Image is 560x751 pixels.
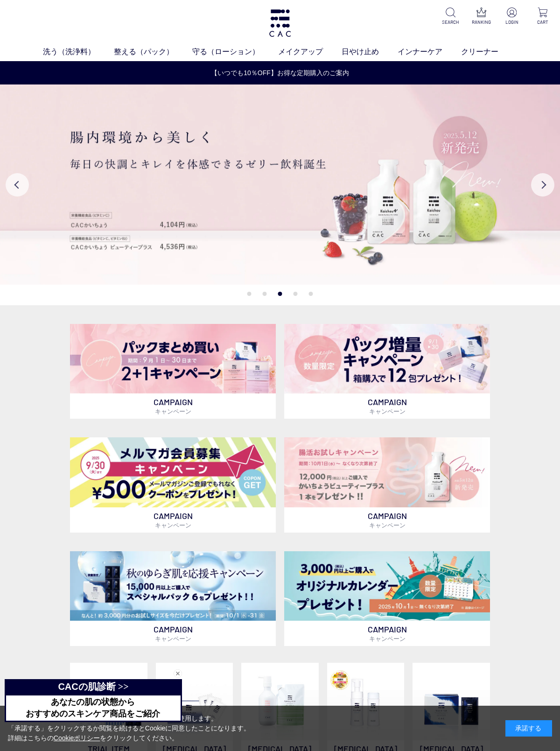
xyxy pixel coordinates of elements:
a: 洗う（洗浄料） [43,46,114,57]
a: RANKING [471,7,491,26]
p: CAMPAIGN [284,621,490,646]
a: カレンダープレゼント カレンダープレゼント CAMPAIGNキャンペーン [284,551,490,646]
span: キャンペーン [155,521,191,529]
p: CART [533,19,553,26]
img: パック増量キャンペーン [284,324,490,394]
div: 承諾する [505,720,552,737]
a: メルマガ会員募集 メルマガ会員募集 CAMPAIGNキャンペーン [70,437,276,533]
a: Cookieポリシー [54,734,100,742]
img: メルマガ会員募集 [70,437,276,507]
button: Next [531,173,554,197]
a: 腸活お試しキャンペーン 腸活お試しキャンペーン CAMPAIGNキャンペーン [284,437,490,533]
span: キャンペーン [155,407,191,415]
a: インナーケア [398,46,461,57]
button: 3 of 5 [278,292,282,296]
a: パックキャンペーン2+1 パックキャンペーン2+1 CAMPAIGNキャンペーン [70,324,276,419]
a: LOGIN [502,7,522,26]
p: LOGIN [502,19,522,26]
button: 5 of 5 [309,292,313,296]
a: SEARCH [441,7,460,26]
p: SEARCH [441,19,460,26]
a: 日やけ止め [342,46,398,57]
p: CAMPAIGN [70,621,276,646]
img: 腸活お試しキャンペーン [284,437,490,507]
a: 整える（パック） [114,46,192,57]
p: CAMPAIGN [284,507,490,533]
p: CAMPAIGN [70,507,276,533]
a: クリーナー [461,46,517,57]
a: 守る（ローション） [192,46,278,57]
span: キャンペーン [369,407,406,415]
a: スペシャルパックお試しプレゼント スペシャルパックお試しプレゼント CAMPAIGNキャンペーン [70,551,276,646]
img: カレンダープレゼント [284,551,490,621]
button: 1 of 5 [247,292,252,296]
img: 泡洗顔料 [327,663,405,740]
span: キャンペーン [369,635,406,642]
button: 2 of 5 [263,292,267,296]
span: キャンペーン [369,521,406,529]
p: CAMPAIGN [70,393,276,419]
div: 当サイトでは、お客様へのサービス向上のためにCookieを使用します。 「承諾する」をクリックするか閲覧を続けるとCookieに同意したことになります。 詳細はこちらの をクリックしてください。 [8,714,251,743]
a: メイクアップ [278,46,342,57]
p: RANKING [471,19,491,26]
p: CAMPAIGN [284,393,490,419]
img: logo [268,9,292,37]
button: Previous [6,173,29,197]
img: スペシャルパックお試しプレゼント [70,551,276,621]
img: パックキャンペーン2+1 [70,324,276,394]
img: トライアルセット [70,663,147,740]
a: 【いつでも10％OFF】お得な定期購入のご案内 [0,68,560,78]
a: CART [533,7,553,26]
span: キャンペーン [155,635,191,642]
a: パック増量キャンペーン パック増量キャンペーン CAMPAIGNキャンペーン [284,324,490,419]
button: 4 of 5 [294,292,298,296]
